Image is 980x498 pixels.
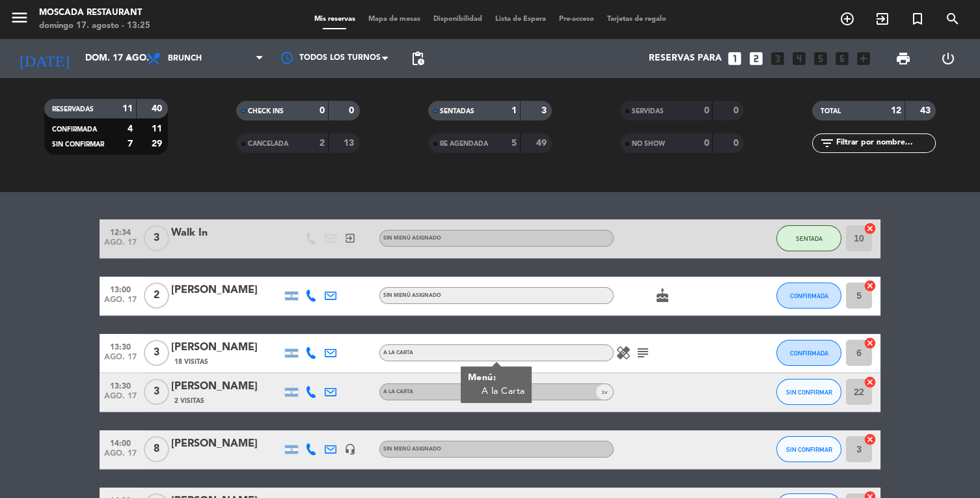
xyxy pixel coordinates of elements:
button: SIN CONFIRMAR [776,436,841,462]
i: looks_3 [769,50,786,67]
strong: 7 [128,139,133,148]
span: print [895,51,911,66]
span: TOTAL [820,108,840,115]
i: filter_list [819,135,834,151]
span: Disponibilidad [427,16,489,23]
i: cancel [864,337,877,350]
i: cancel [864,279,877,292]
strong: 0 [733,106,741,115]
i: turned_in_not [910,11,925,27]
span: 14:00 [104,435,137,450]
button: CONFIRMADA [776,283,841,309]
span: ago. 17 [104,353,137,368]
span: SERVIDAS [632,108,664,115]
span: Tarjetas de regalo [601,16,673,23]
i: looks_4 [791,50,808,67]
div: domingo 17. agosto - 13:25 [39,20,150,33]
span: SIN CONFIRMAR [786,389,832,396]
span: 18 Visitas [174,357,208,367]
span: ago. 17 [104,296,137,311]
span: Pre-acceso [552,16,601,23]
span: RESERVADAS [52,106,94,113]
span: 12:34 [104,224,137,239]
span: ago. 17 [104,238,137,253]
i: exit_to_app [875,11,890,27]
button: menu [10,8,29,32]
i: looks_6 [834,50,851,67]
span: SENTADAS [440,108,474,115]
span: Sin menú asignado [383,447,441,452]
strong: 1 [511,106,517,115]
span: Sin menú asignado [383,236,441,241]
i: looks_one [726,50,743,67]
span: Brunch [168,54,202,63]
div: [PERSON_NAME] [171,339,282,356]
span: Sin menú asignado [383,293,441,298]
button: SIN CONFIRMAR [776,379,841,405]
strong: 11 [152,124,165,133]
span: ago. 17 [104,449,137,464]
span: CHECK INS [248,108,284,115]
div: [PERSON_NAME] [171,282,282,299]
strong: 2 [320,139,325,148]
div: A la Carta [482,385,525,398]
strong: 29 [152,139,165,148]
i: looks_two [748,50,765,67]
i: power_settings_new [940,51,956,66]
span: SIN CONFIRMAR [52,141,104,148]
span: RE AGENDADA [440,141,488,147]
span: 13:30 [104,339,137,353]
i: cancel [864,433,877,446]
i: exit_to_app [344,232,356,244]
span: 1 [602,388,605,396]
span: A la Carta [383,389,413,394]
i: add_circle_outline [839,11,855,27]
input: Filtrar por nombre... [834,136,935,150]
i: headset_mic [344,443,356,455]
i: subject [635,345,651,361]
span: pending_actions [410,51,426,66]
strong: 3 [541,106,549,115]
span: NO SHOW [632,141,665,147]
strong: 0 [349,106,357,115]
strong: 40 [152,104,165,113]
span: A la Carta [383,350,413,355]
div: [PERSON_NAME] [171,378,282,395]
i: cake [655,288,670,303]
span: SENTADA [796,235,823,242]
div: Menú: [468,371,525,385]
span: 3 [144,225,169,251]
span: 3 [144,379,169,405]
i: cancel [864,222,877,235]
strong: 0 [703,139,709,148]
strong: 13 [344,139,357,148]
strong: 4 [128,124,133,133]
span: 13:00 [104,281,137,296]
span: v [596,384,613,400]
span: Mis reservas [308,16,362,23]
i: search [945,11,960,27]
span: 8 [144,436,169,462]
i: arrow_drop_down [121,51,137,66]
span: 2 [144,283,169,309]
i: looks_5 [812,50,829,67]
strong: 12 [891,106,901,115]
strong: 0 [733,139,741,148]
span: CONFIRMADA [790,350,828,357]
span: Mapa de mesas [362,16,427,23]
span: 2 Visitas [174,396,204,406]
div: LOG OUT [926,39,971,78]
strong: 0 [320,106,325,115]
button: SENTADA [776,225,841,251]
span: CONFIRMADA [52,126,97,133]
i: [DATE] [10,44,79,73]
button: CONFIRMADA [776,340,841,366]
strong: 43 [920,106,933,115]
span: Reservas para [649,53,722,64]
span: Lista de Espera [489,16,552,23]
div: Walk In [171,225,282,242]
i: add_box [855,50,872,67]
i: healing [616,345,631,361]
strong: 0 [703,106,709,115]
i: menu [10,8,29,27]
